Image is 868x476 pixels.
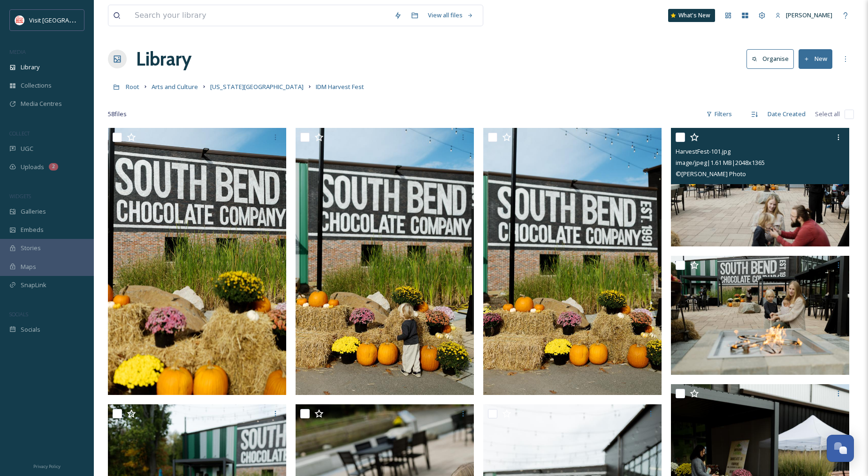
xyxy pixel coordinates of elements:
[423,6,478,24] a: View all files
[827,435,854,462] button: Open Chat
[676,170,746,178] span: © [PERSON_NAME] Photo
[746,49,799,68] a: Organise
[210,82,304,91] span: [US_STATE][GEOGRAPHIC_DATA]
[671,128,849,247] img: HarvestFest-101.jpg
[210,81,304,92] a: [US_STATE][GEOGRAPHIC_DATA]
[746,49,794,68] button: Organise
[21,63,39,72] span: Library
[9,311,28,318] span: SOCIALS
[126,81,139,92] a: Root
[21,144,33,153] span: UGC
[21,225,44,234] span: Embeds
[15,15,24,25] img: vsbm-stackedMISH_CMYKlogo2017.jpg
[763,105,810,123] div: Date Created
[33,463,61,469] span: Privacy Policy
[29,15,102,24] span: Visit [GEOGRAPHIC_DATA]
[786,11,832,19] span: [PERSON_NAME]
[668,9,715,22] a: What's New
[9,193,31,200] span: WIDGETS
[21,262,36,271] span: Maps
[21,207,46,216] span: Galleries
[701,105,737,123] div: Filters
[126,82,139,91] span: Root
[799,49,832,68] button: New
[152,82,198,91] span: Arts and Culture
[130,5,389,26] input: Search your library
[676,158,765,167] span: image/jpeg | 1.61 MB | 2048 x 1365
[152,81,198,92] a: Arts and Culture
[9,130,30,137] span: COLLECT
[108,128,286,395] img: HarvestFest-103.jpg
[136,45,191,73] a: Library
[21,281,46,290] span: SnapLink
[296,128,474,395] img: HarvestFest-104.jpg
[108,110,127,119] span: 58 file s
[21,81,52,90] span: Collections
[676,147,731,156] span: HarvestFest-101.jpg
[815,110,840,119] span: Select all
[483,128,662,395] img: HarvestFest-102.jpg
[770,6,837,24] a: [PERSON_NAME]
[671,256,849,375] img: HarvestFest-097.jpg
[49,163,58,171] div: 2
[21,163,44,171] span: Uploads
[9,48,26,55] span: MEDIA
[21,325,40,334] span: Socials
[316,82,364,91] span: IDM Harvest Fest
[33,460,61,471] a: Privacy Policy
[316,81,364,92] a: IDM Harvest Fest
[21,244,41,253] span: Stories
[21,99,62,108] span: Media Centres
